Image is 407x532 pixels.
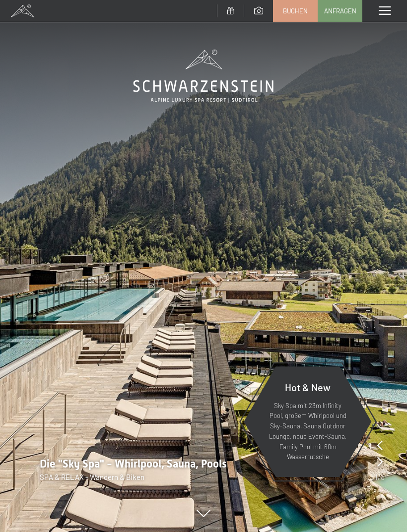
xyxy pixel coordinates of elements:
[285,381,331,393] span: Hot & New
[375,472,378,482] span: 1
[324,6,356,15] span: Anfragen
[273,0,317,21] a: Buchen
[243,366,372,477] a: Hot & New Sky Spa mit 23m Infinity Pool, großem Whirlpool und Sky-Sauna, Sauna Outdoor Lounge, ne...
[381,472,385,482] span: 8
[283,6,308,15] span: Buchen
[268,401,347,463] p: Sky Spa mit 23m Infinity Pool, großem Whirlpool und Sky-Sauna, Sauna Outdoor Lounge, neue Event-S...
[40,473,144,481] span: SPA & RELAX - Wandern & Biken
[318,0,362,21] a: Anfragen
[378,472,381,482] span: /
[40,458,227,470] span: Die "Sky Spa" - Whirlpool, Sauna, Pools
